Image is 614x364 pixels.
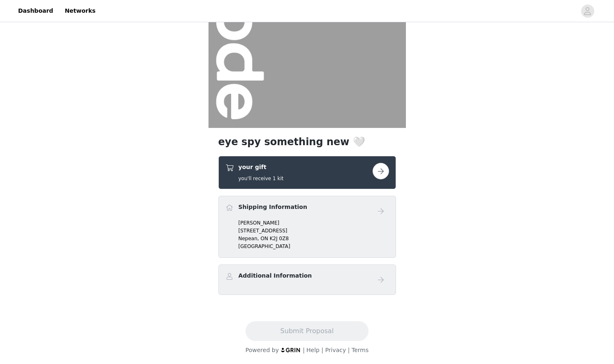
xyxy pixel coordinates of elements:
[239,271,312,280] h4: Additional Information
[303,347,305,353] span: |
[239,236,259,241] span: Nepean,
[270,236,289,241] span: K2J 0Z8
[239,219,389,227] p: [PERSON_NAME]
[584,5,591,18] div: avatar
[348,347,350,353] span: |
[239,243,389,250] p: [GEOGRAPHIC_DATA]
[218,196,396,258] div: Shipping Information
[239,175,284,182] h5: you'll receive 1 kit
[352,347,368,353] a: Terms
[239,163,284,172] h4: your gift
[239,227,389,234] p: [STREET_ADDRESS]
[246,347,279,353] span: Powered by
[13,2,58,20] a: Dashboard
[218,156,396,189] div: your gift
[321,347,323,353] span: |
[325,347,346,353] a: Privacy
[260,236,268,241] span: ON
[218,134,396,149] h1: eye spy something new 🤍
[306,347,320,353] a: Help
[239,203,307,211] h4: Shipping Information
[280,347,301,352] img: logo
[60,2,100,20] a: Networks
[218,264,396,295] div: Additional Information
[246,321,368,341] button: Submit Proposal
